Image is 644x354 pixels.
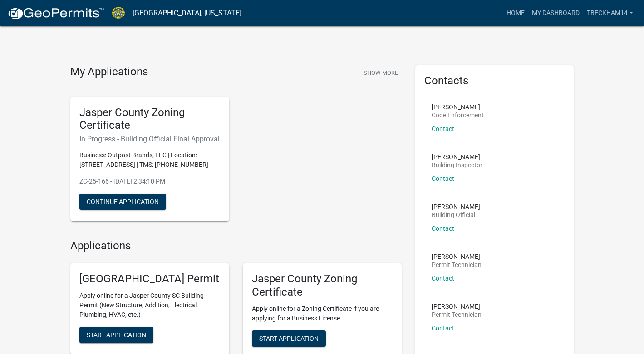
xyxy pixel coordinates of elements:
a: Contact [432,125,454,132]
img: Jasper County, South Carolina [112,7,125,19]
p: Permit Technician [432,262,482,268]
p: [PERSON_NAME] [432,253,482,260]
a: Home [503,5,528,22]
p: Building Official [432,212,480,218]
h4: My Applications [70,65,148,79]
a: Contact [432,325,454,332]
h5: [GEOGRAPHIC_DATA] Permit [79,272,220,286]
p: Apply online for a Jasper County SC Building Permit (New Structure, Addition, Electrical, Plumbin... [79,291,220,320]
p: [PERSON_NAME] [432,303,482,310]
p: Business: Outpost Brands, LLC | Location: [STREET_ADDRESS] | TMS: [PHONE_NUMBER] [79,150,220,170]
a: Contact [432,275,454,282]
a: Contact [432,225,454,232]
p: ZC-25-166 - [DATE] 2:34:10 PM [79,177,220,186]
button: Continue Application [79,194,166,210]
button: Show More [360,65,402,80]
a: [GEOGRAPHIC_DATA], [US_STATE] [133,5,241,21]
h5: Jasper County Zoning Certificate [252,272,393,299]
a: Contact [432,175,454,182]
span: Start Application [259,335,319,342]
button: Start Application [79,327,153,343]
p: [PERSON_NAME] [432,104,484,110]
span: Start Application [87,331,146,338]
h6: In Progress - Building Official Final Approval [79,135,220,143]
p: [PERSON_NAME] [432,204,480,210]
button: Start Application [252,330,326,347]
p: [PERSON_NAME] [432,154,482,160]
a: tbeckham14 [583,5,637,22]
h5: Jasper County Zoning Certificate [79,106,220,132]
a: My Dashboard [528,5,583,22]
p: Building Inspector [432,162,482,168]
p: Apply online for a Zoning Certificate if you are applying for a Business License [252,304,393,323]
h4: Applications [70,239,402,252]
h5: Contacts [424,74,565,87]
p: Code Enforcement [432,112,484,118]
p: Permit Technician [432,311,482,318]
